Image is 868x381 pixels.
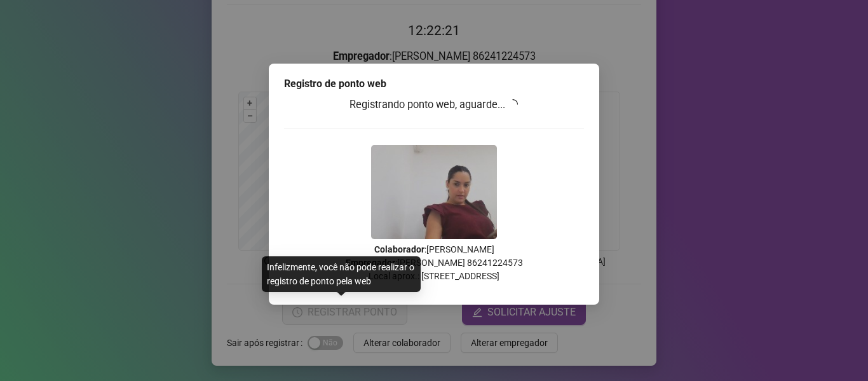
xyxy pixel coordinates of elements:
[284,243,584,283] p: : [PERSON_NAME] : [PERSON_NAME] 86241224573 Local aprox.: [STREET_ADDRESS]
[508,99,519,110] span: loading
[371,145,497,239] img: 2Q==
[284,97,584,113] h3: Registrando ponto web, aguarde...
[374,244,424,254] strong: Colaborador
[262,256,421,292] div: Infelizmente, você não pode realizar o registro de ponto pela web
[284,76,584,92] div: Registro de ponto web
